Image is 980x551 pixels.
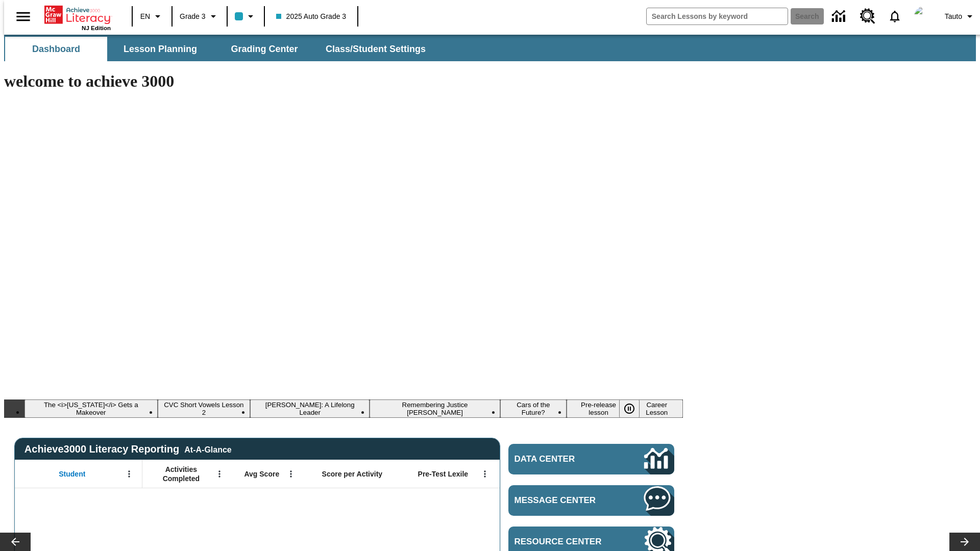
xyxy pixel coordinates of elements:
[8,2,38,32] button: Open side menu
[231,7,261,26] button: Class color is light blue. Change class color
[514,537,614,547] span: Resource Center
[24,443,232,455] span: Achieve3000 Literacy Reporting
[158,399,251,418] button: Slide 2 CVC Short Vowels Lesson 2
[176,7,224,26] button: Grade: Grade 3, Select a grade
[44,4,111,31] div: Home
[121,466,137,482] button: Open Menu
[180,11,206,22] span: Grade 3
[908,3,941,30] button: Select a new avatar
[514,454,610,464] span: Data Center
[148,465,215,483] span: Activities Completed
[326,43,426,55] span: Class/Student Settings
[631,399,683,418] button: Slide 7 Career Lesson
[213,37,315,61] button: Grading Center
[418,469,469,479] span: Pre-Test Lexile
[5,37,107,61] button: Dashboard
[231,43,298,55] span: Grading Center
[854,3,881,30] a: Resource Center, Will open in new tab
[4,37,435,61] div: SubNavbar
[508,444,674,474] a: Data Center
[941,7,980,26] button: Profile/Settings
[244,469,279,479] span: Avg Score
[647,8,788,24] input: search field
[283,466,299,482] button: Open Menu
[59,469,85,479] span: Student
[508,485,674,516] a: Message Center
[124,43,197,55] span: Lesson Planning
[949,533,980,551] button: Lesson carousel, Next
[4,35,976,61] div: SubNavbar
[32,43,80,55] span: Dashboard
[212,466,227,482] button: Open Menu
[514,495,614,506] span: Message Center
[500,399,567,418] button: Slide 5 Cars of the Future?
[322,469,383,479] span: Score per Activity
[4,72,683,91] h1: welcome to achieve 3000
[140,11,150,22] span: EN
[826,3,854,31] a: Data Center
[945,11,962,22] span: Tauto
[44,5,111,25] a: Home
[317,37,434,61] button: Class/Student Settings
[619,399,650,418] div: Pause
[250,399,370,418] button: Slide 3 Dianne Feinstein: A Lifelong Leader
[914,6,935,27] img: avatar image
[24,399,158,418] button: Slide 1 The <i>Missouri</i> Gets a Makeover
[477,466,493,482] button: Open Menu
[370,399,500,418] button: Slide 4 Remembering Justice O'Connor
[184,443,231,455] div: At-A-Glance
[276,11,347,22] span: 2025 Auto Grade 3
[82,25,111,31] span: NJ Edition
[619,399,640,418] button: Pause
[136,7,168,26] button: Language: EN, Select a language
[567,399,631,418] button: Slide 6 Pre-release lesson
[109,37,211,61] button: Lesson Planning
[881,3,908,30] a: Notifications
